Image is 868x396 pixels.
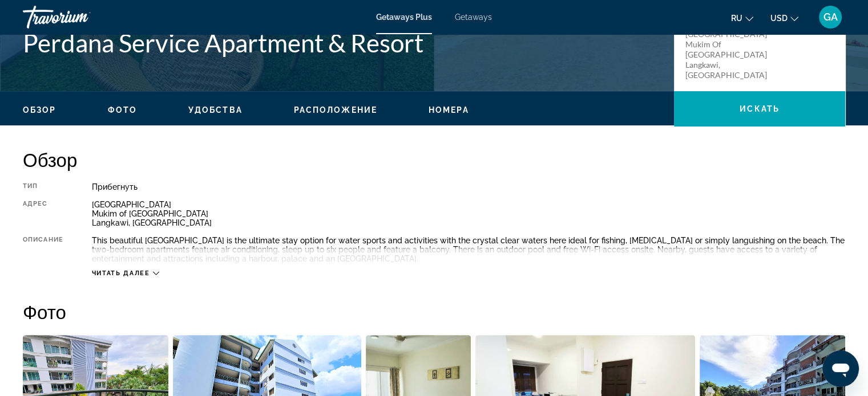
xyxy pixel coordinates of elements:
[455,13,492,22] a: Getaways
[685,29,777,80] p: [GEOGRAPHIC_DATA] Mukim of [GEOGRAPHIC_DATA] Langkawi, [GEOGRAPHIC_DATA]
[92,200,845,227] div: [GEOGRAPHIC_DATA] Mukim of [GEOGRAPHIC_DATA] Langkawi, [GEOGRAPHIC_DATA]
[731,14,742,23] span: ru
[23,2,137,32] a: Travorium
[23,300,845,323] h2: Фото
[108,105,137,115] button: Фото
[92,236,845,263] div: This beautiful [GEOGRAPHIC_DATA] is the ultimate stay option for water sports and activities with...
[23,105,56,115] button: Обзор
[740,104,780,113] span: искать
[822,350,859,387] iframe: Кнопка запуска окна обмена сообщениями
[23,200,63,227] div: Адрес
[108,105,137,115] span: Фото
[188,105,243,115] span: Удобства
[23,148,845,171] h2: Обзор
[23,28,663,58] h1: Perdana Service Apartment & Resort
[815,5,845,29] button: User Menu
[92,270,150,277] span: Читать далее
[294,105,377,115] span: Расположение
[770,10,798,26] button: Change currency
[23,182,63,191] div: Тип
[770,14,788,23] span: USD
[188,105,243,115] button: Удобства
[23,105,56,115] span: Обзор
[731,10,753,26] button: Change language
[376,13,432,22] a: Getaways Plus
[92,182,845,191] div: Прибегнуть
[674,91,845,126] button: искать
[429,105,469,115] button: Номера
[823,11,838,23] span: GA
[23,236,63,263] div: Описание
[429,105,469,115] span: Номера
[92,269,159,277] button: Читать далее
[294,105,377,115] button: Расположение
